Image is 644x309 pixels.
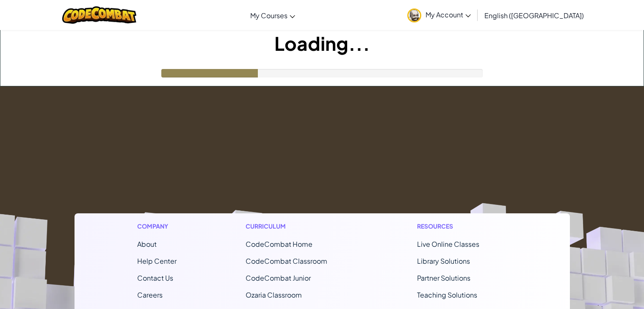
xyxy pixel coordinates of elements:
img: avatar [407,8,421,22]
span: English ([GEOGRAPHIC_DATA]) [484,11,584,20]
span: My Courses [250,11,287,20]
a: Partner Solutions [417,273,470,282]
a: Teaching Solutions [417,290,477,299]
a: Ozaria Classroom [246,290,302,299]
span: My Account [426,10,471,19]
a: About [137,240,157,248]
a: Library Solutions [417,257,470,265]
a: English ([GEOGRAPHIC_DATA]) [480,4,588,27]
span: Contact Us [137,273,173,282]
a: My Courses [246,4,299,27]
h1: Curriculum [246,222,348,231]
a: Help Center [137,257,177,265]
a: Careers [137,290,163,299]
h1: Loading... [0,30,644,56]
img: CodeCombat logo [62,6,136,24]
h1: Resources [417,222,507,231]
a: CodeCombat Junior [246,273,311,282]
h1: Company [137,222,177,231]
a: My Account [403,2,475,28]
a: CodeCombat Classroom [246,257,327,265]
a: Live Online Classes [417,240,479,248]
span: CodeCombat Home [246,240,312,248]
